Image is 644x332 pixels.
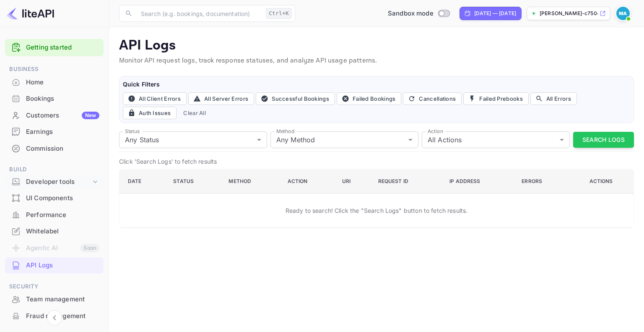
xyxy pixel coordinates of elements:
button: Collapse navigation [47,310,62,325]
div: Switch to Production mode [384,9,453,18]
div: Customers [26,111,99,120]
th: Request ID [371,170,443,193]
button: Clear All [180,107,209,119]
span: Business [5,65,104,74]
div: Commission [26,144,99,154]
button: All Server Errors [188,92,254,105]
div: Any Method [270,131,418,148]
div: Team management [26,295,99,304]
div: Ctrl+K [266,8,292,19]
p: Ready to search! Click the "Search Logs" button to fetch results. [286,206,468,215]
label: Status [125,128,140,135]
a: Commission [5,141,104,156]
button: Successful Bookings [256,92,335,105]
a: Home [5,74,104,90]
img: LiteAPI logo [7,7,54,20]
a: Whitelabel [5,223,104,239]
div: Earnings [5,124,104,140]
label: Action [428,128,443,135]
p: Monitor API request logs, track response statuses, and analyze API usage patterns. [119,56,634,66]
a: Performance [5,207,104,222]
button: Cancellations [403,92,462,105]
div: Performance [5,207,104,223]
span: Build [5,165,104,174]
div: Bookings [5,91,104,107]
h6: Quick Filters [123,80,630,89]
button: Failed Prebooks [463,92,529,105]
div: Developer tools [26,177,91,187]
p: [PERSON_NAME]-c7504.nuit... [540,10,598,17]
th: IP Address [443,170,515,193]
div: Whitelabel [26,227,99,236]
div: Earnings [26,127,99,137]
div: Fraud management [26,311,99,321]
th: Action [281,170,335,193]
a: Earnings [5,124,104,139]
p: Click 'Search Logs' to fetch results [119,157,634,166]
div: Getting started [5,39,104,56]
div: Whitelabel [5,223,104,240]
div: API Logs [26,261,99,270]
div: Click to change the date range period [460,7,522,20]
div: CustomersNew [5,107,104,124]
a: Getting started [26,43,99,52]
img: Mohamed Aly [616,7,630,20]
span: Sandbox mode [388,9,434,18]
div: UI Components [5,190,104,207]
div: UI Components [26,193,99,203]
div: Bookings [26,94,99,104]
button: Search Logs [573,132,634,148]
input: Search (e.g. bookings, documentation) [136,5,262,22]
th: Errors [515,170,570,193]
th: Date [119,170,167,193]
span: Security [5,282,104,291]
div: API Logs [5,257,104,274]
a: Bookings [5,91,104,106]
div: Home [5,74,104,91]
th: URI [335,170,371,193]
button: All Errors [530,92,577,105]
div: Developer tools [5,175,104,189]
a: UI Components [5,190,104,206]
a: API Logs [5,257,104,273]
a: CustomersNew [5,107,104,123]
div: Any Status [119,131,267,148]
button: Failed Bookings [337,92,402,105]
div: Home [26,78,99,87]
p: API Logs [119,37,634,54]
div: New [82,112,99,119]
th: Method [222,170,280,193]
th: Status [166,170,222,193]
div: Commission [5,141,104,157]
div: [DATE] — [DATE] [474,10,516,17]
div: Team management [5,291,104,308]
div: All Actions [422,131,570,148]
button: Auth Issues [123,107,177,119]
button: All Client Errors [123,92,187,105]
th: Actions [570,170,634,193]
a: Fraud management [5,308,104,324]
a: Team management [5,291,104,307]
label: Method [276,128,294,135]
div: Fraud management [5,308,104,324]
div: Performance [26,210,99,220]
